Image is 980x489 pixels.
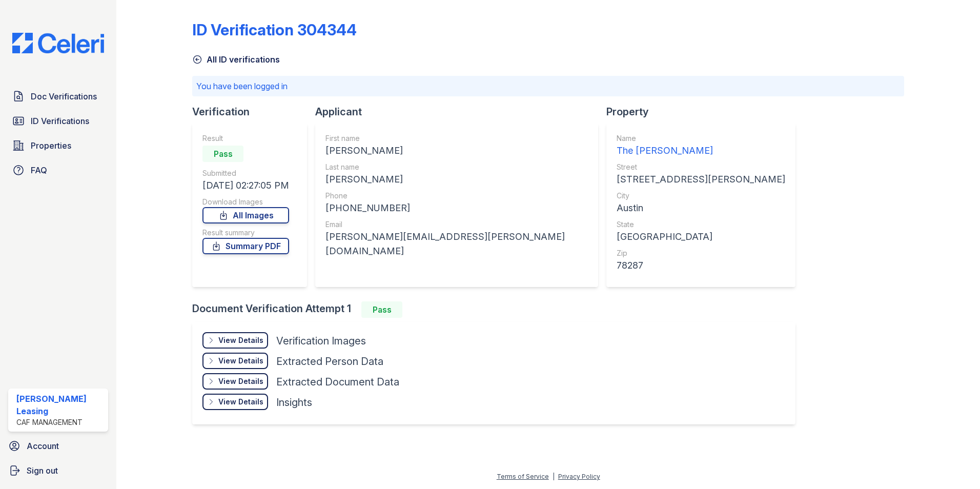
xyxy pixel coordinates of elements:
a: Doc Verifications [8,86,108,107]
a: ID Verifications [8,111,108,131]
div: 78287 [617,258,785,273]
a: FAQ [8,160,108,180]
img: CE_Logo_Blue-a8612792a0a2168367f1c8372b55b34899dd931a85d93a1a3d3e32e68fde9ad4.png [4,33,112,53]
div: The [PERSON_NAME] [617,144,785,158]
a: Summary PDF [202,238,289,254]
div: Submitted [202,168,289,178]
div: View Details [218,356,263,366]
div: First name [325,133,588,144]
div: Result summary [202,228,289,238]
div: [PERSON_NAME][EMAIL_ADDRESS][PERSON_NAME][DOMAIN_NAME] [325,230,588,258]
div: ID Verification 304344 [192,21,357,39]
div: Verification Images [276,334,366,348]
span: FAQ [31,164,47,176]
p: You have been logged in [196,80,900,92]
div: Name [617,133,785,144]
div: [PERSON_NAME] [325,172,588,187]
div: View Details [218,397,263,407]
a: Account [4,436,112,456]
span: ID Verifications [31,115,89,127]
div: City [617,191,785,201]
div: Insights [276,395,312,410]
div: View Details [218,376,263,386]
div: [STREET_ADDRESS][PERSON_NAME] [617,172,785,187]
div: Phone [325,191,588,201]
div: Applicant [315,105,606,119]
div: View Details [218,335,263,345]
div: Austin [617,201,785,215]
div: Download Images [202,197,289,207]
div: | [553,473,555,480]
a: Properties [8,135,108,156]
div: State [617,219,785,230]
span: Properties [31,139,71,152]
div: Pass [202,146,243,162]
a: Sign out [4,460,112,481]
div: Extracted Document Data [276,375,399,389]
div: Street [617,162,785,172]
a: All Images [202,207,289,223]
div: Pass [361,301,402,318]
a: Privacy Policy [558,473,600,480]
span: Doc Verifications [31,90,97,103]
a: Terms of Service [497,473,549,480]
div: Last name [325,162,588,172]
div: [PERSON_NAME] [325,144,588,158]
div: Document Verification Attempt 1 [192,301,804,318]
div: Zip [617,248,785,258]
div: Result [202,133,289,144]
div: CAF Management [16,417,104,427]
span: Sign out [27,464,58,477]
div: Verification [192,105,315,119]
span: Account [27,440,59,452]
a: Name The [PERSON_NAME] [617,133,785,158]
div: Property [606,105,804,119]
a: All ID verifications [192,53,280,66]
div: [PHONE_NUMBER] [325,201,588,215]
div: [GEOGRAPHIC_DATA] [617,230,785,244]
div: [DATE] 02:27:05 PM [202,178,289,193]
div: [PERSON_NAME] Leasing [16,393,104,417]
div: Extracted Person Data [276,354,383,369]
div: Email [325,219,588,230]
